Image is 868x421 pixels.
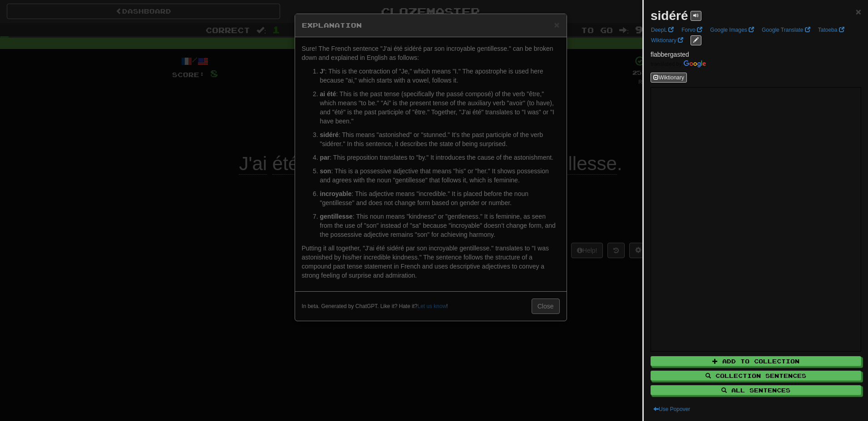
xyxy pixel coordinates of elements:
button: Close [856,7,861,16]
a: DeepL [648,25,676,35]
a: Forvo [679,25,705,35]
button: Collection Sentences [651,371,861,381]
span: × [856,6,861,17]
button: All Sentences [651,385,861,395]
button: Use Popover [651,404,693,414]
a: Tatoeba [815,25,847,35]
a: Google Images [707,25,757,35]
span: flabbergasted [651,51,689,58]
button: Add to Collection [651,356,861,366]
button: Wiktionary [651,73,687,83]
strong: sidéré [651,9,688,23]
img: Color short [651,60,706,68]
a: Wiktionary [648,35,686,45]
a: Google Translate [759,25,813,35]
button: edit links [690,35,701,45]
